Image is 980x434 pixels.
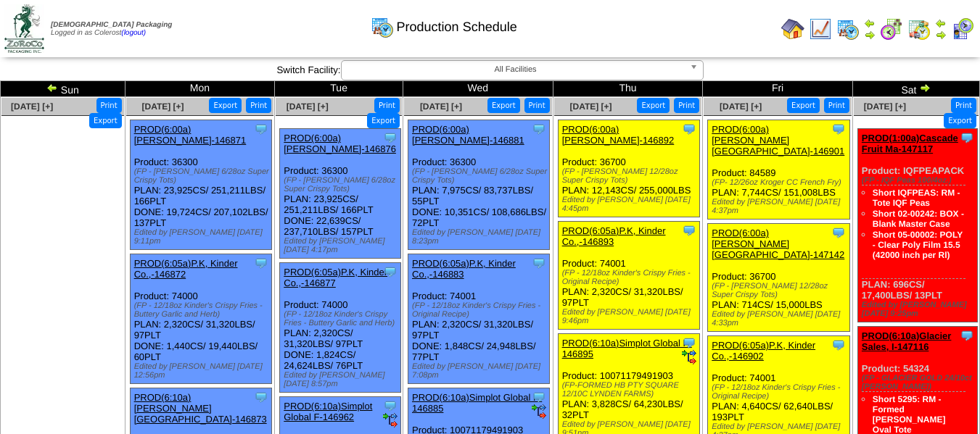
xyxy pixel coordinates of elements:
[712,310,849,327] div: Edited by [PERSON_NAME] [DATE] 4:33pm
[412,258,516,280] a: PROD(6:05a)P.K, Kinder Co.,-146883
[275,81,403,97] td: Tue
[134,301,271,319] div: (FP - 12/18oz Kinder's Crispy Fries - Buttery Garlic and Herb)
[284,401,372,422] a: PROD(6:10a)Simplot Global F-146962
[935,17,947,29] img: arrowleft.gif
[412,362,549,380] div: Edited by [PERSON_NAME] [DATE] 7:08pm
[89,113,122,128] button: Export
[412,124,524,146] a: PROD(6:00a)[PERSON_NAME]-146881
[134,167,271,185] div: (FP - [PERSON_NAME] 6/28oz Super Crispy Tots)
[4,4,44,53] img: zoroco-logo-small.webp
[284,133,396,154] a: PROD(6:00a)[PERSON_NAME]-146876
[935,29,947,41] img: arrowright.gif
[284,237,400,254] div: Edited by [PERSON_NAME] [DATE] 4:17pm
[880,17,903,41] img: calendarblend.gif
[862,330,952,352] a: PROD(6:10a)Glacier Sales, I-147116
[569,101,612,112] a: [DATE] [+]
[134,258,238,280] a: PROD(6:05a)P.K, Kinder Co.,-146872
[134,124,247,146] a: PROD(6:00a)[PERSON_NAME]-146871
[209,98,242,113] button: Export
[383,264,398,279] img: Tooltip
[125,81,275,97] td: Mon
[712,178,849,187] div: (FP- 12/26oz Kroger CC French Fry)
[524,98,550,113] button: Print
[51,21,172,29] span: [DEMOGRAPHIC_DATA] Packaging
[873,188,960,208] a: Short IQFPEAS: RM - Tote IQF Peas
[682,335,696,350] img: Tooltip
[51,21,172,37] span: Logged in as Colerost
[11,101,53,112] span: [DATE] [+]
[862,176,977,185] div: (FP - IQF Peas 100/4oz.)
[873,209,964,229] a: Short 02-00242: BOX - Blank Master Case
[708,120,849,220] div: Product: 84589 PLAN: 7,744CS / 151,008LBS
[836,17,860,41] img: calendarprod.gif
[703,81,853,97] td: Fri
[374,98,400,113] button: Print
[403,81,553,97] td: Wed
[873,230,963,260] a: Short 05-00002: POLY - Clear Poly Film 15.5 (42000 inch per Rl)
[809,17,832,41] img: line_graph.gif
[134,228,271,246] div: Edited by [PERSON_NAME] [DATE] 9:11pm
[862,301,977,318] div: Edited by [PERSON_NAME] [DATE] 9:25pm
[553,81,703,97] td: Thu
[831,338,846,352] img: Tooltip
[130,254,271,384] div: Product: 74000 PLAN: 2,320CS / 31,320LBS / 97PLT DONE: 1,440CS / 19,440LBS / 60PLT
[862,133,958,154] a: PROD(1:00a)Cascade Fruit Ma-147117
[383,398,398,413] img: Tooltip
[284,267,387,288] a: PROD(6:05a)P.K, Kinder Co.,-146877
[412,167,549,185] div: (FP - [PERSON_NAME] 6/28oz Super Crispy Tots)
[96,98,122,113] button: Print
[712,124,844,157] a: PROD(6:00a)[PERSON_NAME][GEOGRAPHIC_DATA]-146901
[864,29,876,41] img: arrowright.gif
[412,228,549,246] div: Edited by [PERSON_NAME] [DATE] 8:23pm
[397,20,517,35] span: Production Schedule
[562,124,675,146] a: PROD(6:00a)[PERSON_NAME]-146892
[831,225,846,240] img: Tooltip
[857,129,977,322] div: Product: IQFPEAPACK PLAN: 696CS / 17,400LBS / 13PLT
[960,130,974,145] img: Tooltip
[412,392,542,414] a: PROD(6:10a)Simplot Global F-146885
[558,222,699,330] div: Product: 74001 PLAN: 2,320CS / 31,320LBS / 97PLT
[284,310,400,327] div: (FP - 12/18oz Kinder's Crispy Fries - Buttery Garlic and Herb)
[862,374,977,391] div: (FP - GLACIER GOLD 24/10ct [PERSON_NAME])
[408,120,550,250] div: Product: 36300 PLAN: 7,975CS / 83,737LBS / 55PLT DONE: 10,351CS / 108,686LBS / 72PLT
[637,98,670,113] button: Export
[532,122,546,136] img: Tooltip
[134,362,271,380] div: Edited by [PERSON_NAME] [DATE] 12:56pm
[907,17,931,41] img: calendarinout.gif
[824,98,849,113] button: Print
[864,101,906,112] a: [DATE] [+]
[712,282,849,299] div: (FP - [PERSON_NAME] 12/28oz Super Crispy Tots)
[383,413,398,427] img: ediSmall.gif
[558,120,699,217] div: Product: 36700 PLAN: 12,143CS / 255,000LBS
[412,301,549,319] div: (FP - 12/18oz Kinder's Crispy Fries - Original Recipe)
[383,130,398,145] img: Tooltip
[254,256,268,270] img: Tooltip
[562,269,699,286] div: (FP - 12/18oz Kinder's Crispy Fries - Original Recipe)
[532,256,546,270] img: Tooltip
[284,176,400,193] div: (FP - [PERSON_NAME] 6/28oz Super Crispy Tots)
[944,113,976,128] button: Export
[1,81,125,97] td: Sun
[408,254,550,384] div: Product: 74001 PLAN: 2,320CS / 31,320LBS / 97PLT DONE: 1,848CS / 24,948LBS / 77PLT
[141,101,184,112] a: [DATE] [+]
[960,328,974,343] img: Tooltip
[121,29,146,37] a: (logout)
[562,225,666,247] a: PROD(6:05a)P.K, Kinder Co.,-146893
[487,98,520,113] button: Export
[254,390,268,404] img: Tooltip
[720,101,762,112] a: [DATE] [+]
[951,98,976,113] button: Print
[287,101,329,112] a: [DATE] [+]
[420,101,462,112] a: [DATE] [+]
[712,383,849,401] div: (FP - 12/18oz Kinder's Crispy Fries - Original Recipe)
[371,15,394,38] img: calendarprod.gif
[864,17,876,29] img: arrowleft.gif
[367,113,400,128] button: Export
[951,17,974,41] img: calendarcustomer.gif
[246,98,271,113] button: Print
[708,224,849,332] div: Product: 36700 PLAN: 714CS / 15,000LBS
